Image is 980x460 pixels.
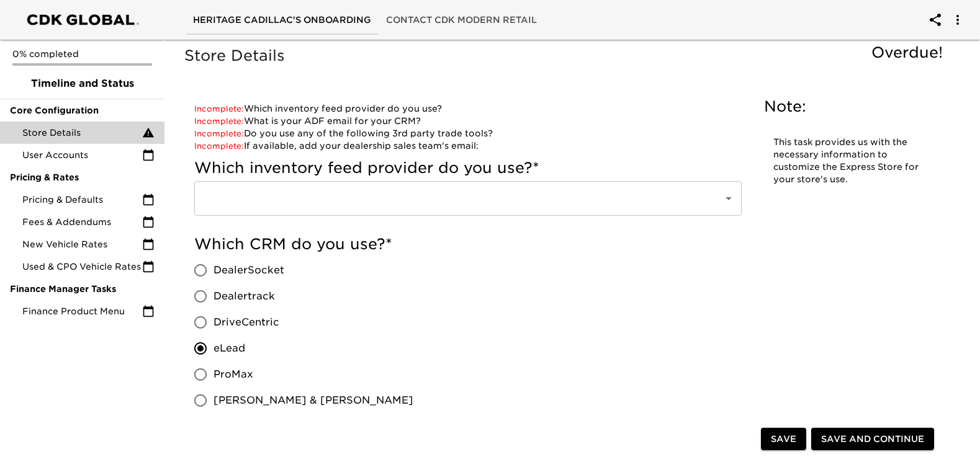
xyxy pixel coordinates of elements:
[943,5,973,35] button: account of current user
[10,171,155,184] span: Pricing & Rates
[920,5,950,35] button: account of current user
[194,116,421,126] a: What is your ADF email for your CRM?
[22,260,142,273] span: Used & CPO Vehicle Rates
[871,43,943,61] span: Overdue!
[194,129,244,138] span: Incomplete:
[10,104,155,117] span: Core Configuration
[194,117,244,126] span: Incomplete:
[214,263,284,278] span: DealerSocket
[194,104,244,113] span: Incomplete:
[22,305,142,317] span: Finance Product Menu
[12,48,152,60] p: 0% completed
[214,419,279,434] span: VinSolutions
[386,12,537,28] span: Contact CDK Modern Retail
[761,428,806,451] button: Save
[22,126,142,139] span: Store Details
[22,216,142,228] span: Fees & Addendums
[720,190,737,207] button: Open
[811,428,934,451] button: Save and Continue
[194,128,493,138] a: Do you use any of the following 3rd party trade tools?
[214,367,253,382] span: ProMax
[194,141,479,151] a: If available, add your dealership sales team's email:
[214,289,275,304] span: Dealertrack
[214,315,279,330] span: DriveCentric
[22,149,142,161] span: User Accounts
[214,341,245,356] span: eLead
[194,158,742,178] h5: Which inventory feed provider do you use?
[22,238,142,250] span: New Vehicle Rates
[194,234,742,254] h5: Which CRM do you use?
[764,97,932,117] h5: Note:
[10,283,155,295] span: Finance Manager Tasks
[10,76,155,91] span: Timeline and Status
[771,431,796,447] span: Save
[193,12,371,28] span: Heritage Cadillac's Onboarding
[194,141,244,151] span: Incomplete:
[214,393,413,408] span: [PERSON_NAME] & [PERSON_NAME]
[821,431,924,447] span: Save and Continue
[773,136,922,186] p: This task provides us with the necessary information to customize the Express Store for your stor...
[194,104,442,113] a: Which inventory feed provider do you use?
[184,46,949,66] h5: Store Details
[22,193,142,206] span: Pricing & Defaults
